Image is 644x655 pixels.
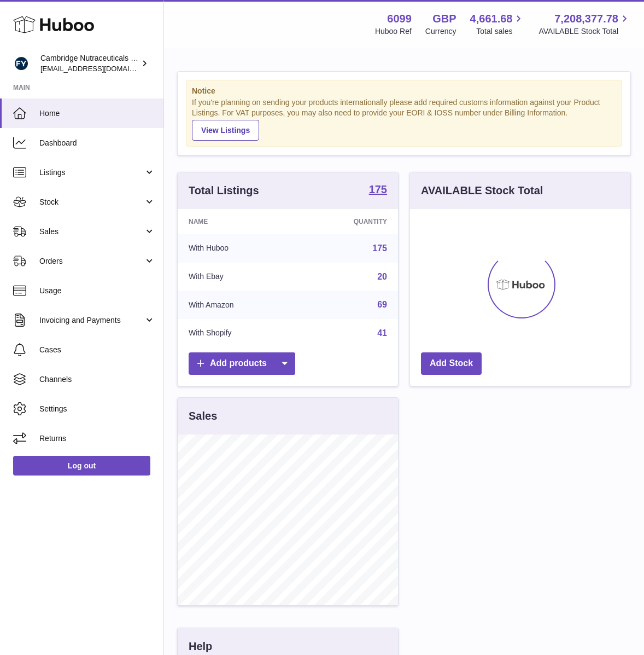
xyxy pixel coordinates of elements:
[39,315,144,326] span: Invoicing and Payments
[13,55,30,72] img: huboo@camnutra.com
[39,286,155,296] span: Usage
[13,456,150,476] a: Log out
[538,11,631,37] a: 7,208,377.78 AVAILABLE Stock Total
[39,404,155,414] span: Settings
[421,352,482,375] a: Add Stock
[178,291,298,319] td: With Amazon
[298,209,398,234] th: Quantity
[178,234,298,263] td: With Huboo
[39,374,155,385] span: Channels
[189,183,259,198] h3: Total Listings
[39,108,155,119] span: Home
[192,97,616,140] div: If you're planning on sending your products internationally please add required customs informati...
[40,64,161,73] span: [EMAIL_ADDRESS][DOMAIN_NAME]
[377,272,387,281] a: 20
[39,256,144,266] span: Orders
[39,345,155,355] span: Cases
[554,11,618,26] span: 7,208,377.78
[178,263,298,291] td: With Ebay
[369,184,387,197] a: 175
[377,328,387,338] a: 41
[189,352,295,375] a: Add products
[39,197,144,207] span: Stock
[470,11,525,37] a: 4,661.68 Total sales
[192,120,259,141] a: View Listings
[372,244,387,253] a: 175
[387,11,412,26] strong: 6099
[476,26,525,37] span: Total sales
[369,184,387,195] strong: 175
[189,639,212,654] h3: Help
[470,11,513,26] span: 4,661.68
[538,26,631,37] span: AVAILABLE Stock Total
[39,227,144,237] span: Sales
[178,209,298,234] th: Name
[39,167,144,178] span: Listings
[375,26,412,37] div: Huboo Ref
[421,183,543,198] h3: AVAILABLE Stock Total
[39,433,155,444] span: Returns
[425,26,456,37] div: Currency
[192,86,616,96] strong: Notice
[178,319,298,347] td: With Shopify
[189,409,217,424] h3: Sales
[432,11,456,26] strong: GBP
[40,53,139,74] div: Cambridge Nutraceuticals Ltd
[39,138,155,148] span: Dashboard
[377,300,387,309] a: 69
